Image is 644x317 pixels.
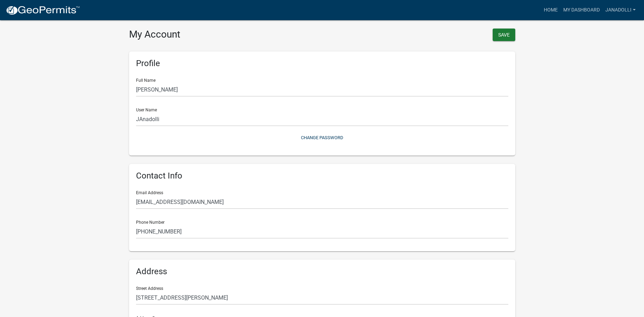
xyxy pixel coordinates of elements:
[136,171,508,181] h6: Contact Info
[129,29,317,40] h3: My Account
[603,3,638,17] a: JAnadolli
[493,29,515,41] button: Save
[560,3,603,17] a: My Dashboard
[136,58,508,69] h6: Profile
[136,132,508,143] button: Change Password
[541,3,560,17] a: Home
[136,267,508,277] h6: Address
